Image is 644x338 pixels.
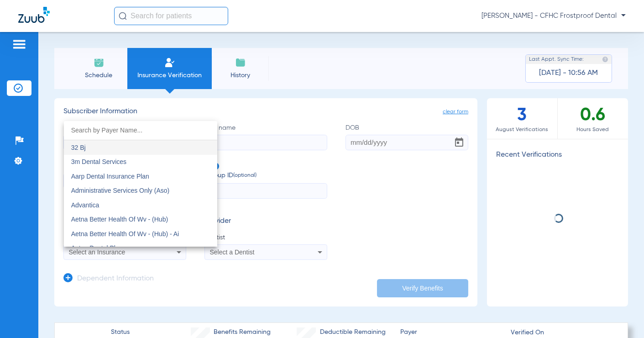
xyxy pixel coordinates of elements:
[71,173,149,180] span: Aarp Dental Insurance Plan
[71,216,168,223] span: Aetna Better Health Of Wv - (Hub)
[598,294,644,338] iframe: Chat Widget
[71,187,170,194] span: Administrative Services Only (Aso)
[64,121,217,140] input: dropdown search
[71,244,126,252] span: Aetna Dental Plans
[71,144,86,151] span: 32 Bj
[71,230,179,238] span: Aetna Better Health Of Wv - (Hub) - Ai
[71,158,126,165] span: 3m Dental Services
[71,201,99,209] span: Advantica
